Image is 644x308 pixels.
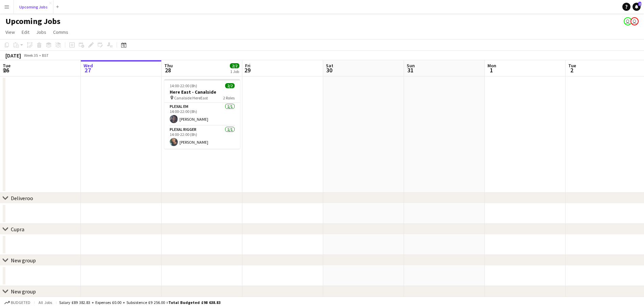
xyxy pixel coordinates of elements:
span: 1 [486,66,496,74]
span: Tue [3,63,10,69]
span: 2 Roles [223,95,235,100]
h3: Here East - Canalside [164,89,240,95]
app-card-role: Plexal Rigger1/114:00-22:00 (8h)[PERSON_NAME] [164,126,240,149]
div: New group [11,288,36,295]
span: 26 [2,66,10,74]
span: 2/2 [225,83,235,88]
span: Edit [22,29,29,35]
app-card-role: Plexal EM1/114:00-22:00 (8h)[PERSON_NAME] [164,103,240,126]
span: Tue [568,63,576,69]
span: Budgeted [11,300,30,305]
a: Jobs [33,28,49,37]
div: [DATE] [5,52,21,59]
app-user-avatar: Amy Williamson [624,17,632,25]
span: 28 [163,66,173,74]
span: 31 [406,66,415,74]
app-job-card: 14:00-22:00 (8h)2/2Here East - Canalside Canalside HereEast2 RolesPlexal EM1/114:00-22:00 (8h)[PE... [164,79,240,149]
a: 2 [633,3,641,11]
span: 2 [567,66,576,74]
span: 2 [638,2,641,6]
span: 2/2 [230,63,239,68]
span: Sat [326,63,333,69]
span: Wed [84,63,93,69]
button: Upcoming Jobs [14,0,53,14]
div: Deliveroo [11,195,33,202]
span: View [5,29,15,35]
span: Jobs [36,29,46,35]
div: Salary £89 382.83 + Expenses £0.00 + Subsistence £9 256.00 = [59,300,220,305]
span: 27 [82,66,93,74]
span: 29 [244,66,251,74]
span: All jobs [37,300,53,305]
button: Budgeted [3,299,31,306]
span: 30 [325,66,333,74]
a: Comms [50,28,71,37]
h1: Upcoming Jobs [5,16,61,26]
span: Week 35 [22,53,39,58]
span: 14:00-22:00 (8h) [170,83,197,88]
span: Thu [164,63,173,69]
span: Fri [245,63,251,69]
span: Comms [53,29,68,35]
div: 1 Job [230,69,239,74]
a: Edit [19,28,32,37]
div: New group [11,257,36,264]
a: View [3,28,18,37]
span: Sun [407,63,415,69]
div: BST [42,53,49,58]
div: Cupra [11,226,24,233]
span: Mon [487,63,496,69]
app-user-avatar: Amy Williamson [630,17,639,25]
span: Total Budgeted £98 638.83 [168,300,220,305]
span: Canalside HereEast [174,95,208,100]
